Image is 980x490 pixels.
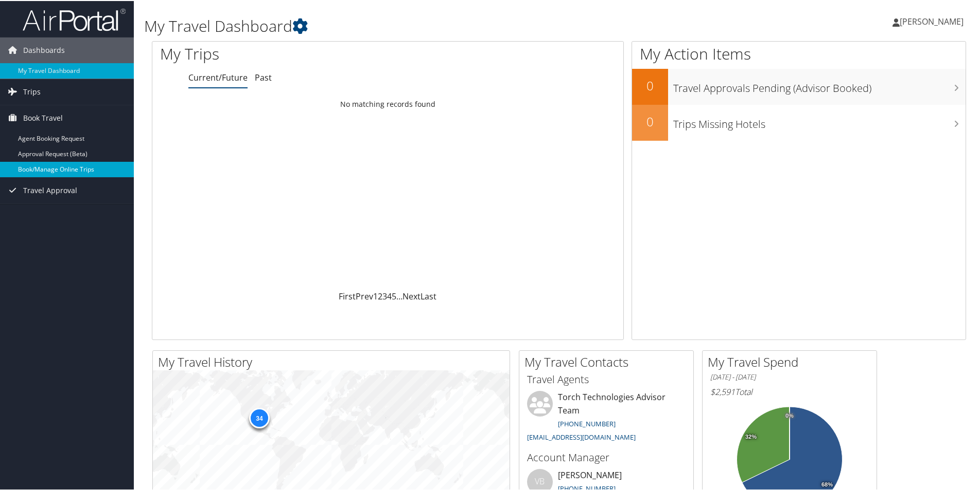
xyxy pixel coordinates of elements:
h2: My Travel Spend [708,352,877,370]
h2: 0 [632,112,668,129]
tspan: 68% [821,481,833,487]
span: Book Travel [23,104,63,130]
span: Travel Approval [23,177,77,202]
a: Current/Future [188,71,248,82]
h3: Trips Missing Hotels [673,111,966,130]
h2: 0 [632,76,668,93]
span: … [396,290,402,301]
span: [PERSON_NAME] [900,15,964,26]
a: 3 [382,290,387,301]
tspan: 0% [785,412,794,418]
a: Last [421,290,436,301]
h6: [DATE] - [DATE] [710,371,869,381]
img: airportal-logo.png [23,7,126,31]
tspan: 32% [745,433,757,439]
span: Dashboards [23,36,65,62]
td: No matching records found [152,94,623,112]
a: First [339,290,356,301]
a: Prev [356,290,373,301]
h3: Travel Agents [527,371,686,386]
a: Next [402,290,421,301]
a: 4 [387,290,392,301]
a: 0Travel Approvals Pending (Advisor Booked) [632,68,966,104]
h6: Total [710,385,869,397]
h1: My Action Items [632,42,966,64]
a: [PERSON_NAME] [892,5,974,36]
a: 1 [373,290,378,301]
h1: My Travel Dashboard [144,14,697,36]
a: 5 [392,290,396,301]
h2: My Travel History [158,352,510,370]
a: Past [255,71,272,82]
a: 2 [378,290,382,301]
h3: Account Manager [527,449,686,464]
h2: My Travel Contacts [524,352,693,370]
a: 0Trips Missing Hotels [632,104,966,140]
a: [PHONE_NUMBER] [558,418,616,427]
li: Torch Technologies Advisor Team [522,390,691,445]
div: 34 [249,406,270,427]
h3: Travel Approvals Pending (Advisor Booked) [673,75,966,95]
span: $2,591 [710,385,735,397]
h1: My Trips [160,42,419,64]
a: [EMAIL_ADDRESS][DOMAIN_NAME] [527,431,636,441]
span: Trips [23,78,41,104]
